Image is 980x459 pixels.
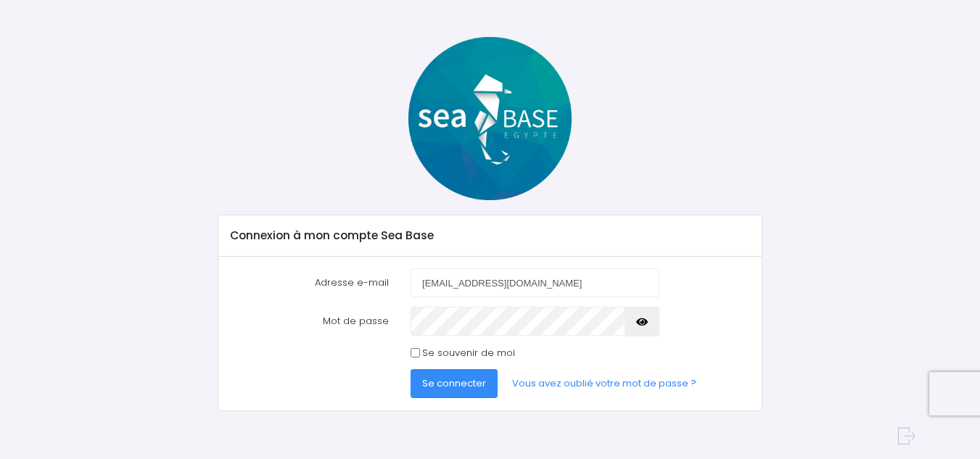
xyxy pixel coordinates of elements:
[218,215,762,256] div: Connexion à mon compte Sea Base
[501,369,708,398] a: Vous avez oublié votre mot de passe ?
[219,268,400,297] label: Adresse e-mail
[422,346,515,360] label: Se souvenir de moi
[422,376,486,390] span: Se connecter
[411,369,498,398] button: Se connecter
[219,307,400,336] label: Mot de passe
